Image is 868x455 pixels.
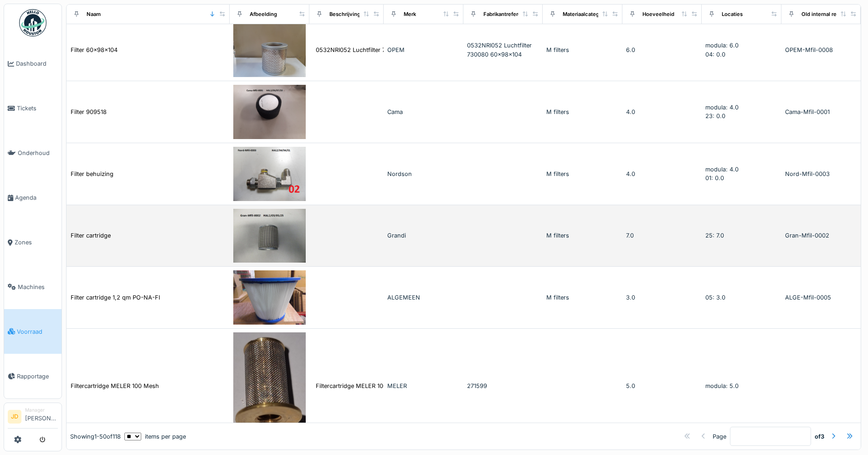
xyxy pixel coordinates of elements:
[785,293,858,302] div: ALGE-Mfil-0005
[626,46,698,54] div: 6.0
[546,293,618,302] div: M filters
[233,270,305,325] img: Filter cartridge 1,2 qm PO-NA-FI
[233,23,305,77] img: Filter 60x98x104
[483,10,531,18] div: Fabrikantreferentie
[71,382,159,390] div: Filtercartridge MELER 100 Mesh
[17,327,58,336] span: Voorraad
[785,108,858,116] div: Cama-Mfil-0001
[25,407,58,414] div: Manager
[815,432,824,440] strong: of 3
[316,382,461,390] div: Filtercartridge MELER 100 Mesh L81 FUTURA Glue...
[71,293,160,302] div: Filter cartridge 1,2 qm PO-NA-FI
[17,372,58,381] span: Rapportage
[71,108,107,116] div: Filter 909518
[626,382,698,390] div: 5.0
[626,293,698,302] div: 3.0
[546,170,618,178] div: M filters
[563,10,609,18] div: Materiaalcategorie
[18,283,58,291] span: Machines
[17,104,58,113] span: Tickets
[71,231,111,240] div: Filter cartridge
[124,432,186,440] div: items per page
[4,265,62,310] a: Machines
[18,149,58,157] span: Onderhoud
[70,432,121,440] div: Showing 1 - 50 of 118
[4,131,62,176] a: Onderhoud
[4,220,62,265] a: Zones
[4,309,62,354] a: Voorraad
[626,231,698,240] div: 7.0
[387,293,459,302] div: ALGEMEEN
[626,170,698,178] div: 4.0
[467,41,539,58] div: 0532NRI052 Luchtfilter 730080 60x98x104
[71,46,118,54] div: Filter 60x98x104
[15,193,58,202] span: Agenda
[785,46,858,54] div: OPEM-Mfil-0008
[19,9,46,36] img: Badge_color-CXgf-gQk.svg
[801,10,856,18] div: Old internal reference
[705,175,724,181] span: 01: 0.0
[316,46,437,54] div: 0532NRI052 Luchtfilter 730080 60x98x104
[546,46,618,54] div: M filters
[705,51,725,58] span: 04: 0.0
[404,10,416,18] div: Merk
[8,410,21,424] li: JD
[4,176,62,220] a: Agenda
[705,42,739,49] span: modula: 6.0
[626,108,698,116] div: 4.0
[8,407,58,429] a: JD Manager[PERSON_NAME]
[785,170,858,178] div: Nord-Mfil-0003
[71,170,113,178] div: Filter behuizing
[250,10,277,18] div: Afbeelding
[25,407,58,426] li: [PERSON_NAME]
[4,86,62,131] a: Tickets
[233,209,305,263] img: Filter cartridge
[4,41,62,86] a: Dashboard
[785,231,858,240] div: Gran-Mfil-0002
[722,10,743,18] div: Locaties
[705,232,724,239] span: 25: 7.0
[546,231,618,240] div: M filters
[233,147,305,201] img: Filter behuizing
[705,104,739,111] span: modula: 4.0
[233,85,305,139] img: Filter 909518
[329,10,360,18] div: Beschrijving
[705,294,725,301] span: 05: 3.0
[705,166,739,173] span: modula: 4.0
[87,10,101,18] div: Naam
[642,10,674,18] div: Hoeveelheid
[387,231,459,240] div: Grandi
[546,108,618,116] div: M filters
[387,108,459,116] div: Cama
[705,383,739,389] span: modula: 5.0
[4,354,62,398] a: Rapportage
[713,432,726,440] div: Page
[387,170,459,178] div: Nordson
[387,382,459,390] div: MELER
[15,238,58,247] span: Zones
[705,113,725,119] span: 23: 0.0
[467,382,539,390] div: 271599
[233,332,305,439] img: Filtercartridge MELER 100 Mesh
[387,46,459,54] div: OPEM
[16,59,58,68] span: Dashboard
